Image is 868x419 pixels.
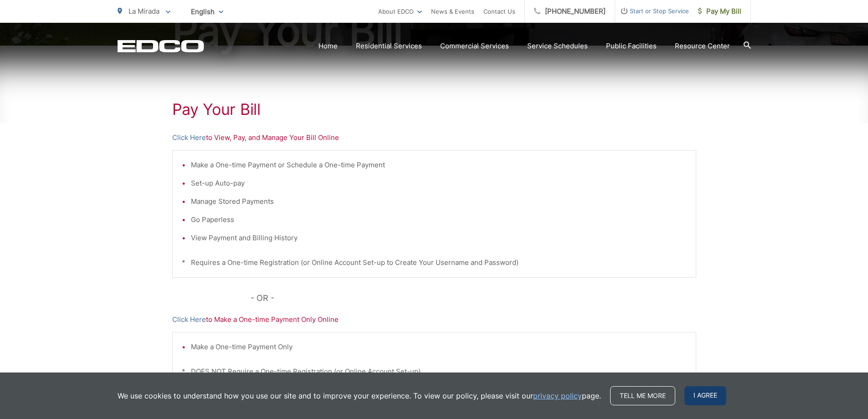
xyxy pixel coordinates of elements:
span: La Mirada [128,7,159,16]
span: I agree [684,386,726,405]
a: Commercial Services [440,41,509,52]
span: English [184,4,230,20]
li: Manage Stored Payments [191,196,687,207]
a: privacy policy [533,390,582,401]
span: Pay My Bill [698,6,741,17]
p: to View, Pay, and Manage Your Bill Online [172,132,696,143]
li: View Payment and Billing History [191,233,687,243]
li: Make a One-time Payment Only [191,341,687,352]
a: EDCD logo. Return to the homepage. [118,40,204,52]
a: Contact Us [483,6,515,17]
li: Set-up Auto-pay [191,178,687,189]
a: Tell me more [610,386,675,405]
a: Residential Services [356,41,422,52]
p: We use cookies to understand how you use our site and to improve your experience. To view our pol... [118,390,601,401]
h1: Pay Your Bill [172,100,696,119]
li: Go Paperless [191,214,687,225]
li: Make a One-time Payment or Schedule a One-time Payment [191,160,687,171]
a: Service Schedules [527,41,588,52]
a: Resource Center [675,41,730,52]
a: News & Events [431,6,474,17]
a: Home [318,41,338,52]
p: * Requires a One-time Registration (or Online Account Set-up to Create Your Username and Password) [182,257,687,268]
p: to Make a One-time Payment Only Online [172,314,696,325]
p: * DOES NOT Require a One-time Registration (or Online Account Set-up) [182,366,687,377]
a: Public Facilities [606,41,657,52]
a: Click Here [172,132,206,143]
a: About EDCO [378,6,422,17]
a: Click Here [172,314,206,325]
p: - OR - [251,291,696,305]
